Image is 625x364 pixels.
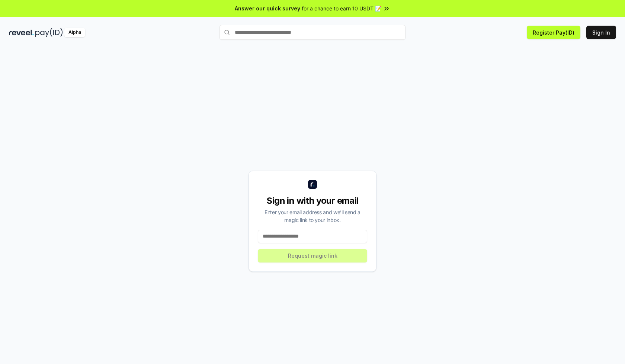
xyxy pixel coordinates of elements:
div: Enter your email address and we’ll send a magic link to your inbox. [258,208,367,224]
img: reveel_dark [9,28,34,37]
button: Register Pay(ID) [527,26,580,39]
div: Alpha [64,28,85,37]
div: Sign in with your email [258,195,367,207]
span: for a chance to earn 10 USDT 📝 [302,4,381,12]
img: pay_id [35,28,63,37]
img: logo_small [308,180,317,189]
span: Answer our quick survey [235,4,300,12]
button: Sign In [586,26,616,39]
